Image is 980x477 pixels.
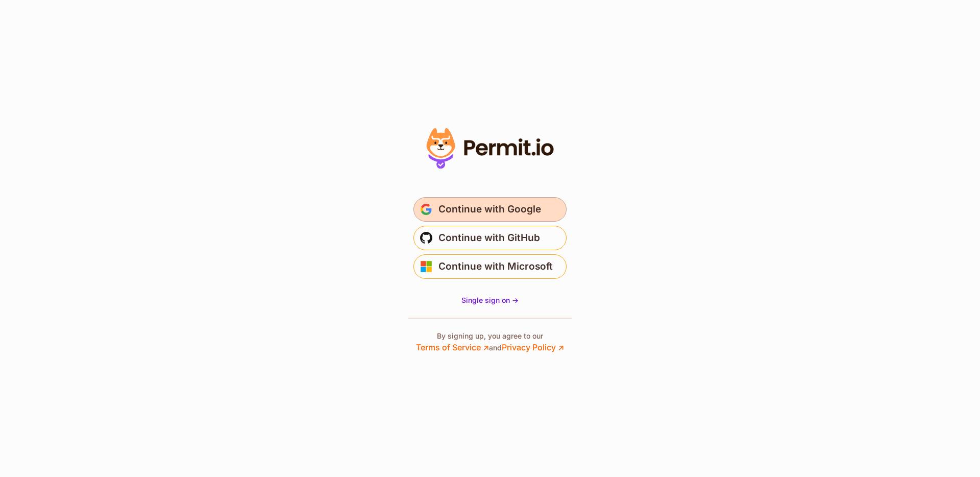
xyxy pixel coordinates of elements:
[413,226,567,250] button: Continue with GitHub
[416,342,489,352] a: Terms of Service ↗
[416,331,564,353] p: By signing up, you agree to our and
[461,295,519,305] a: Single sign on ->
[461,296,519,304] span: Single sign on ->
[502,342,564,352] a: Privacy Policy ↗
[438,230,540,246] span: Continue with GitHub
[438,258,553,275] span: Continue with Microsoft
[413,254,567,279] button: Continue with Microsoft
[438,201,541,218] span: Continue with Google
[413,197,567,222] button: Continue with Google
